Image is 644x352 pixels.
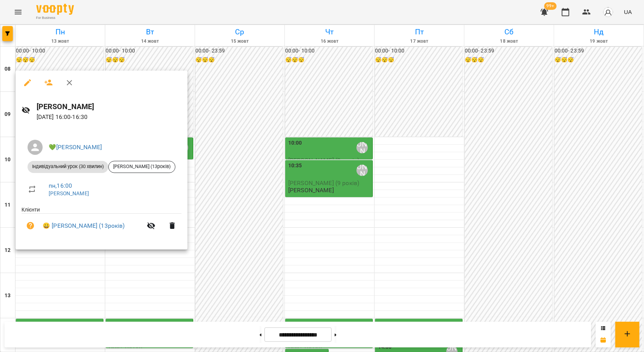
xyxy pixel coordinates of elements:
span: Індивідуальний урок (30 хвилин) [28,163,108,170]
span: [PERSON_NAME] (13років) [109,163,175,170]
a: пн , 16:00 [49,182,72,189]
button: Візит ще не сплачено. Додати оплату? [22,217,40,235]
a: 😀 [PERSON_NAME] (13років) [43,221,125,230]
ul: Клієнти [22,206,181,241]
a: 💚[PERSON_NAME] [49,144,102,151]
a: [PERSON_NAME] [49,190,89,196]
div: [PERSON_NAME] (13років) [108,161,175,173]
h6: [PERSON_NAME] [37,101,181,113]
p: [DATE] 16:00 - 16:30 [37,113,181,122]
